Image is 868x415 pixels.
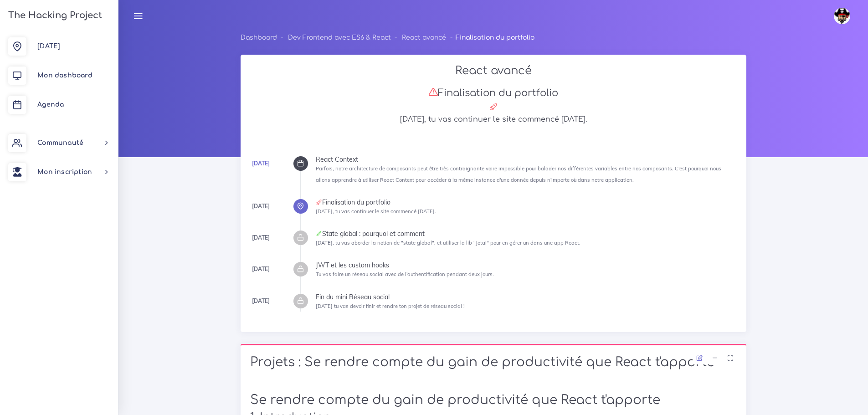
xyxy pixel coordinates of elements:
h2: React avancé [250,64,737,77]
div: [DATE] [252,296,270,306]
h5: [DATE], tu vas continuer le site commencé [DATE]. [250,115,737,124]
div: JWT et les custom hooks [316,262,737,268]
small: Tu vas faire un réseau social avec de l'authentification pendant deux jours. [316,271,494,277]
a: Dev Frontend avec ES6 & React [288,34,391,41]
i: Corrections cette journée là [316,231,322,237]
span: Agenda [37,101,64,108]
span: Mon inscription [37,169,92,175]
a: Dashboard [241,34,277,41]
h3: Finalisation du portfolio [250,87,737,99]
div: State global : pourquoi et comment [316,231,737,237]
i: Attention : nous n'avons pas encore reçu ton projet aujourd'hui. N'oublie pas de le soumettre en ... [428,87,438,97]
span: Communauté [37,139,83,146]
small: [DATE] tu vas devoir finir et rendre ton projet de réseau social ! [316,303,465,309]
h3: The Hacking Project [5,10,102,20]
img: avatar [834,8,850,24]
div: [DATE] [252,264,270,274]
span: [DATE] [37,43,60,50]
a: [DATE] [252,160,270,167]
div: React Context [316,156,737,163]
small: Parfois, notre architecture de composants peut être très contraignante voire impossible pour bala... [316,165,721,183]
h1: Projets : Se rendre compte du gain de productivité que React t'apporte [250,355,737,370]
small: [DATE], tu vas aborder la notion de "state global", et utiliser la lib "Jotai" pour en gérer un d... [316,240,580,246]
div: [DATE] [252,233,270,243]
h1: Se rendre compte du gain de productivité que React t'apporte [250,393,737,408]
a: React avancé [402,34,446,41]
li: Finalisation du portfolio [446,32,534,43]
i: Projet à rendre ce jour-là [489,102,498,111]
div: [DATE] [252,201,270,211]
small: [DATE], tu vas continuer le site commencé [DATE]. [316,208,436,215]
div: Fin du mini Réseau social [316,294,737,300]
div: Finalisation du portfolio [316,199,737,205]
i: Projet à rendre ce jour-là [316,199,322,205]
span: Mon dashboard [37,72,92,79]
